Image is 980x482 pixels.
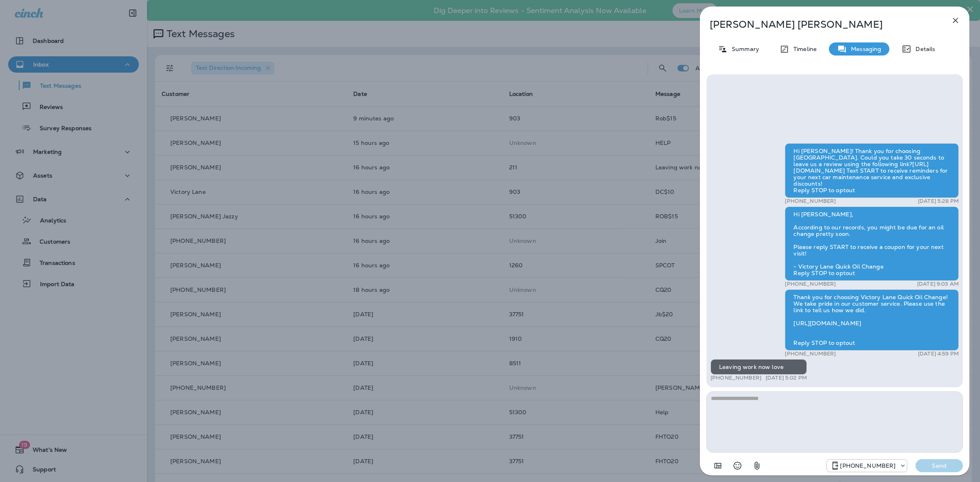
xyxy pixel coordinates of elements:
[785,207,959,281] div: Hi [PERSON_NAME], According to our records, you might be due for an oil change pretty soon. Pleas...
[827,461,907,471] div: +1 (734) 808-3643
[917,281,959,287] p: [DATE] 9:03 AM
[728,46,759,52] p: Summary
[729,458,746,474] button: Select an emoji
[710,359,807,375] div: Leaving work now love
[789,46,817,52] p: Timeline
[785,198,836,204] p: [PHONE_NUMBER]
[911,46,935,52] p: Details
[710,19,933,30] p: [PERSON_NAME] [PERSON_NAME]
[766,375,807,381] p: [DATE] 5:02 PM
[785,289,959,351] div: Thank you for choosing Victory Lane Quick Oil Change! We take pride in our customer service. Plea...
[918,198,959,204] p: [DATE] 5:28 PM
[710,458,726,474] button: Add in a premade template
[785,281,836,287] p: [PHONE_NUMBER]
[785,351,836,357] p: [PHONE_NUMBER]
[710,375,762,381] p: [PHONE_NUMBER]
[785,143,959,198] div: Hi [PERSON_NAME]! Thank you for choosing [GEOGRAPHIC_DATA]. Could you take 30 seconds to leave us...
[847,46,881,52] p: Messaging
[918,351,959,357] p: [DATE] 4:59 PM
[840,462,895,469] p: [PHONE_NUMBER]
